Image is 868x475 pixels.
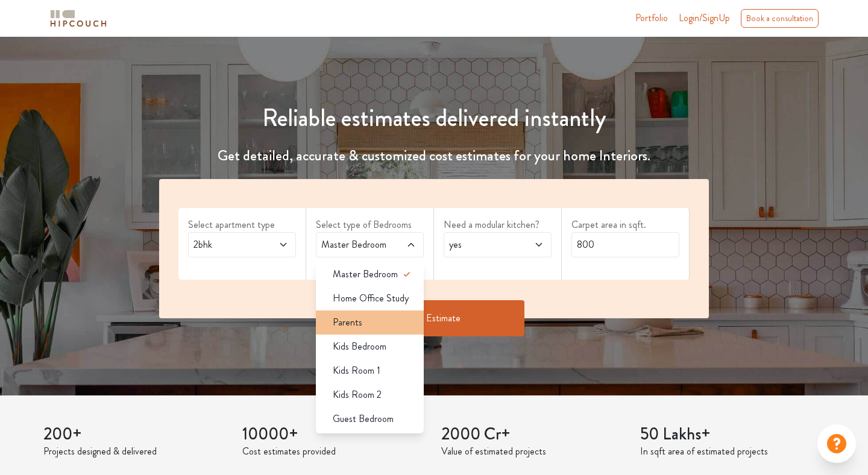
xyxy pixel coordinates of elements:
span: Master Bedroom [319,237,392,252]
p: In sqft area of estimated projects [640,444,825,459]
h3: 10000+ [242,424,427,445]
h1: Reliable estimates delivered instantly [152,104,716,133]
h3: 200+ [43,424,228,445]
div: Book a consultation [741,9,819,28]
span: yes [447,237,520,252]
button: Get Estimate [344,300,524,336]
p: Value of estimated projects [441,444,626,459]
h3: 50 Lakhs+ [640,424,825,445]
span: Home Office Study [333,291,409,306]
div: select 1 more room(s) [316,257,424,270]
span: Parents [333,315,362,330]
h4: Get detailed, accurate & customized cost estimates for your home Interiors. [152,147,716,165]
span: Login/SignUp [679,11,730,25]
span: 2bhk [191,237,264,252]
label: Need a modular kitchen? [444,218,552,232]
span: logo-horizontal.svg [48,5,108,32]
span: Kids Bedroom [333,339,386,354]
p: Cost estimates provided [242,444,427,459]
span: Master Bedroom [333,267,398,282]
label: Select type of Bedrooms [316,218,424,232]
label: Select apartment type [188,218,296,232]
img: logo-horizontal.svg [48,8,108,29]
a: Portfolio [635,11,668,25]
p: Projects designed & delivered [43,444,228,459]
span: Kids Room 2 [333,388,382,402]
input: Enter area sqft [571,232,679,257]
span: Kids Room 1 [333,363,380,378]
label: Carpet area in sqft. [571,218,679,232]
h3: 2000 Cr+ [441,424,626,445]
span: Guest Bedroom [333,412,394,426]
